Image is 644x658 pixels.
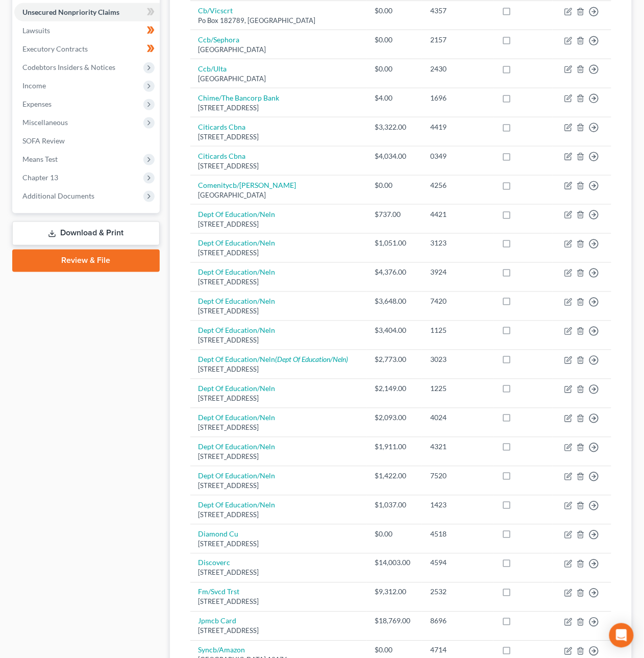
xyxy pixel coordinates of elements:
[199,452,359,462] div: [STREET_ADDRESS]
[609,623,634,648] div: Open Intercom Messenger
[199,646,245,654] a: Syncb/Amazon
[375,180,414,190] div: $0.00
[375,645,414,655] div: $0.00
[199,423,359,433] div: [STREET_ADDRESS]
[22,81,46,90] span: Income
[12,222,160,246] a: Download & Print
[430,500,485,510] div: 1423
[430,471,485,481] div: 7520
[276,355,349,364] i: (Dept Of Education/Neln)
[199,558,231,567] a: Discoverc
[199,626,359,636] div: [STREET_ADDRESS]
[199,239,276,248] a: Dept Of Education/Neln
[199,481,359,491] div: [STREET_ADDRESS]
[199,210,276,218] a: Dept Of Education/Neln
[199,297,276,306] a: Dept Of Education/Neln
[430,529,485,540] div: 4518
[199,74,359,84] div: [GEOGRAPHIC_DATA]
[199,307,359,316] div: [STREET_ADDRESS]
[22,118,68,127] span: Miscellaneous
[375,355,414,365] div: $2,773.00
[199,394,359,404] div: [STREET_ADDRESS]
[22,136,65,145] span: SOFA Review
[375,558,414,568] div: $14,003.00
[199,268,276,277] a: Dept Of Education/Neln
[375,616,414,626] div: $18,769.00
[14,21,160,40] a: Lawsuits
[375,587,414,597] div: $9,312.00
[430,558,485,568] div: 4594
[375,209,414,220] div: $737.00
[375,122,414,132] div: $3,322.00
[199,355,349,364] a: Dept Of Education/Neln(Dept Of Education/Neln)
[430,122,485,132] div: 4419
[199,384,276,393] a: Dept Of Education/Neln
[199,472,276,480] a: Dept Of Education/Neln
[430,267,485,278] div: 3924
[375,529,414,540] div: $0.00
[199,132,359,142] div: [STREET_ADDRESS]
[375,500,414,510] div: $1,037.00
[430,413,485,423] div: 4024
[430,35,485,45] div: 2157
[199,64,227,73] a: Ccb/Ulta
[430,645,485,655] div: 4714
[199,6,233,15] a: Cb/Vicscrt
[375,326,414,336] div: $3,404.00
[199,568,359,578] div: [STREET_ADDRESS]
[430,238,485,249] div: 3123
[375,471,414,481] div: $1,422.00
[430,64,485,74] div: 2430
[430,587,485,597] div: 2532
[375,297,414,307] div: $3,648.00
[199,45,359,55] div: [GEOGRAPHIC_DATA]
[375,384,414,394] div: $2,149.00
[375,35,414,45] div: $0.00
[375,64,414,74] div: $0.00
[375,442,414,452] div: $1,911.00
[430,442,485,452] div: 4321
[199,249,359,258] div: [STREET_ADDRESS]
[199,588,240,596] a: Fm/Svcd Trst
[375,93,414,103] div: $4.00
[199,220,359,229] div: [STREET_ADDRESS]
[14,3,160,21] a: Unsecured Nonpriority Claims
[22,173,58,182] span: Chapter 13
[199,510,359,520] div: [STREET_ADDRESS]
[199,123,246,131] a: Citicards Cbna
[12,250,160,272] a: Review & File
[14,40,160,58] a: Executory Contracts
[199,413,276,422] a: Dept Of Education/Neln
[199,35,240,44] a: Ccb/Sephora
[199,181,296,189] a: Comenitycb/[PERSON_NAME]
[199,336,359,346] div: [STREET_ADDRESS]
[199,190,359,200] div: [GEOGRAPHIC_DATA]
[430,93,485,103] div: 1696
[199,103,359,113] div: [STREET_ADDRESS]
[430,6,485,16] div: 4357
[199,93,280,102] a: Chime/The Bancorp Bank
[430,355,485,365] div: 3023
[22,155,58,163] span: Means Test
[430,616,485,626] div: 8696
[199,326,276,335] a: Dept Of Education/Neln
[199,617,237,625] a: Jpmcb Card
[22,63,115,71] span: Codebtors Insiders & Notices
[430,326,485,336] div: 1125
[199,443,276,451] a: Dept Of Education/Neln
[430,209,485,220] div: 4421
[199,152,246,160] a: Citicards Cbna
[199,278,359,287] div: [STREET_ADDRESS]
[199,501,276,509] a: Dept Of Education/Neln
[199,597,359,607] div: [STREET_ADDRESS]
[22,191,94,200] span: Additional Documents
[14,132,160,150] a: SOFA Review
[375,413,414,423] div: $2,093.00
[375,238,414,249] div: $1,051.00
[430,384,485,394] div: 1225
[199,365,359,375] div: [STREET_ADDRESS]
[430,151,485,161] div: 0349
[22,8,119,16] span: Unsecured Nonpriority Claims
[375,6,414,16] div: $0.00
[430,180,485,190] div: 4256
